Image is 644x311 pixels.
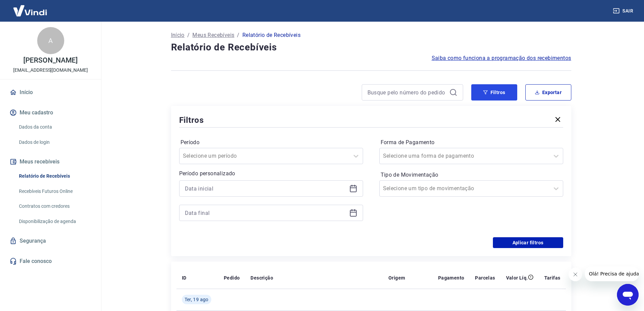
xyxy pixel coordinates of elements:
[8,85,93,100] a: Início
[251,274,273,281] p: Descrição
[438,274,464,281] p: Pagamento
[381,138,562,147] label: Forma de Pagamento
[471,84,517,101] button: Filtros
[16,120,93,134] a: Dados da conta
[8,0,52,21] img: Vindi
[16,199,93,213] a: Contratos com credores
[185,183,347,194] input: Data inicial
[181,138,362,147] label: Período
[388,274,405,281] p: Origem
[237,31,239,39] p: /
[506,274,528,281] p: Valor Líq.
[381,171,562,179] label: Tipo de Movimentação
[525,84,571,101] button: Exportar
[8,234,93,248] a: Segurança
[187,31,190,39] p: /
[179,115,204,126] h5: Filtros
[171,41,571,54] h4: Relatório de Recebíveis
[23,57,77,64] p: [PERSON_NAME]
[493,237,563,248] button: Aplicar filtros
[569,268,582,281] iframe: Fechar mensagem
[185,208,347,218] input: Data final
[185,296,209,303] span: Ter, 19 ago
[16,184,93,198] a: Recebíveis Futuros Online
[8,154,93,169] button: Meus recebíveis
[8,105,93,120] button: Meu cadastro
[432,54,571,62] a: Saiba como funciona a programação dos recebimentos
[182,274,187,281] p: ID
[16,169,93,183] a: Relatório de Recebíveis
[171,31,185,39] a: Início
[8,254,93,269] a: Fale conosco
[13,67,88,74] p: [EMAIL_ADDRESS][DOMAIN_NAME]
[617,284,639,306] iframe: Botão para abrir a janela de mensagens
[4,5,57,10] span: Olá! Precisa de ajuda?
[179,170,363,178] p: Período personalizado
[242,31,301,39] p: Relatório de Recebíveis
[475,274,495,281] p: Parcelas
[37,27,64,54] div: A
[192,31,234,39] a: Meus Recebíveis
[224,274,240,281] p: Pedido
[367,87,447,97] input: Busque pelo número do pedido
[612,5,636,17] button: Sair
[16,135,93,149] a: Dados de login
[544,274,560,281] p: Tarifas
[585,266,639,281] iframe: Mensagem da empresa
[16,215,93,228] a: Disponibilização de agenda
